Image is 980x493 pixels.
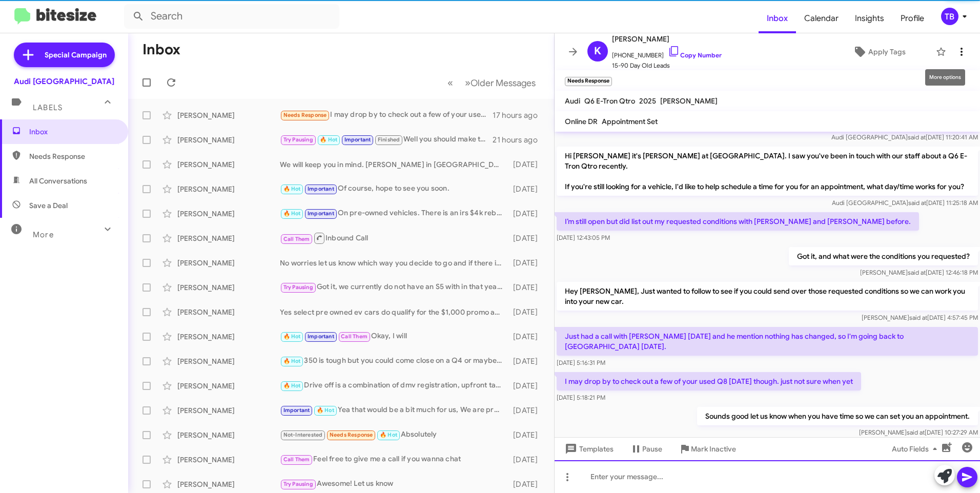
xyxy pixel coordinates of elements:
div: [DATE] [508,258,546,268]
span: Q6 E-Tron Qtro [584,96,635,106]
div: [DATE] [508,332,546,342]
p: Just had a call with [PERSON_NAME] [DATE] and he mention nothing has changed, so I'm going back t... [557,327,978,356]
button: Pause [622,440,670,458]
span: Call Them [283,236,310,242]
div: [PERSON_NAME] [177,332,280,342]
span: said at [908,133,926,141]
a: Special Campaign [14,43,115,67]
div: [DATE] [508,184,546,194]
h1: Inbox [142,42,180,58]
span: Needs Response [283,112,327,118]
span: Try Pausing [283,136,313,143]
div: [DATE] [508,209,546,219]
span: Needs Response [330,432,373,438]
div: [PERSON_NAME] [177,479,280,489]
span: Pause [642,440,662,458]
div: Absolutely [280,429,508,441]
span: 🔥 Hot [283,358,301,364]
span: 🔥 Hot [317,407,334,414]
span: Online DR [565,117,598,126]
span: Appointment Set [602,117,658,126]
div: Of course, hope to see you soon. [280,183,508,195]
a: Calendar [796,4,847,33]
nav: Page navigation example [442,72,542,93]
button: Auto Fields [884,440,949,458]
span: 🔥 Hot [380,432,397,438]
p: Sounds good let us know when you have time so we can set you an appointment. [697,407,978,425]
span: 15-90 Day Old Leads [612,60,722,71]
div: Yes select pre owned ev cars do qualify for the $1,000 promo are you able to come in this weekend? [280,307,508,317]
p: Hey [PERSON_NAME], Just wanted to follow to see if you could send over those requested conditions... [557,282,978,311]
div: [PERSON_NAME] [177,430,280,440]
span: « [447,76,453,89]
div: Yea that would be a bit much for us, We are probably somewhere in the 5k range. [280,404,508,416]
div: [DATE] [508,381,546,391]
div: [PERSON_NAME] [177,110,280,120]
span: [DATE] 5:16:31 PM [557,359,605,366]
span: Profile [892,4,932,33]
span: [DATE] 12:43:05 PM [557,234,610,241]
span: More [33,230,54,239]
span: Needs Response [29,151,116,161]
span: Audi [GEOGRAPHIC_DATA] [DATE] 11:20:41 AM [831,133,978,141]
div: I may drop by to check out a few of your used Q8 [DATE] though. just not sure when yet [280,109,493,121]
span: Important [344,136,371,143]
div: [DATE] [508,307,546,317]
div: [PERSON_NAME] [177,159,280,170]
button: Apply Tags [827,43,931,61]
span: Labels [33,103,63,112]
div: [DATE] [508,479,546,489]
span: 🔥 Hot [283,382,301,389]
span: [PERSON_NAME] [DATE] 4:57:45 PM [862,314,978,321]
div: Audi [GEOGRAPHIC_DATA] [14,76,114,87]
div: [PERSON_NAME] [177,455,280,465]
span: [PERSON_NAME] [660,96,718,106]
span: Important [308,333,334,340]
span: Not-Interested [283,432,323,438]
span: [PHONE_NUMBER] [612,45,722,60]
span: Older Messages [471,77,536,89]
div: No worries let us know which way you decide to go and if there is anything we can do to help make... [280,258,508,268]
p: I may drop by to check out a few of your used Q8 [DATE] though. just not sure when yet [557,372,861,391]
a: Insights [847,4,892,33]
a: Copy Number [668,51,722,59]
button: Templates [555,440,622,458]
span: [DATE] 5:18:21 PM [557,394,605,401]
span: said at [908,199,926,207]
div: [PERSON_NAME] [177,184,280,194]
div: [DATE] [508,282,546,293]
span: 🔥 Hot [283,186,301,192]
div: [PERSON_NAME] [177,405,280,416]
span: Important [308,210,334,217]
p: Got it, and what were the conditions you requested? [789,247,978,265]
div: Inbound Call [280,232,508,244]
span: Apply Tags [868,43,906,61]
span: Audi [GEOGRAPHIC_DATA] [DATE] 11:25:18 AM [832,199,978,207]
button: Next [459,72,542,93]
div: [DATE] [508,356,546,366]
span: Audi [565,96,580,106]
div: Got it, we currently do not have an S5 with in that yea range but I will keep my eye out if we ev... [280,281,508,293]
span: said at [907,428,925,436]
div: [PERSON_NAME] [177,209,280,219]
div: On pre-owned vehicles. There is an irs $4k rebate for people who qualify. [280,208,508,219]
div: Feel free to give me a call if you wanna chat [280,454,508,465]
span: 🔥 Hot [283,210,301,217]
small: Needs Response [565,77,612,86]
span: Finished [378,136,400,143]
div: 21 hours ago [493,135,546,145]
span: [PERSON_NAME] [612,33,722,45]
div: [PERSON_NAME] [177,233,280,243]
input: Search [124,4,339,29]
div: [DATE] [508,430,546,440]
button: Mark Inactive [670,440,744,458]
span: [PERSON_NAME] [DATE] 10:27:29 AM [859,428,978,436]
div: 17 hours ago [493,110,546,120]
a: Inbox [759,4,796,33]
div: Awesome! Let us know [280,478,508,490]
span: Mark Inactive [691,440,736,458]
span: Try Pausing [283,284,313,291]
